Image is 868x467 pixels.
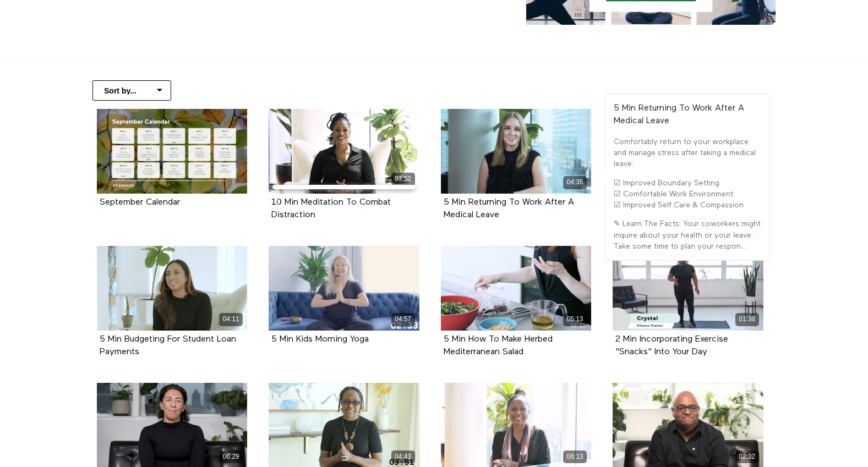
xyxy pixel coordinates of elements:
a: 5 Min How To Make Herbed Mediterranean Salad [444,335,553,356]
p: Comfortably return to your workplace and manage stress after taking a medical leave. [614,136,761,170]
div: 04:43 [391,450,415,463]
a: 5 Min Kids Morning Yoga 04:57 [269,246,419,331]
a: 10 Min Meditation To Combat Distraction 07:52 [269,109,419,194]
div: 02:32 [735,450,759,463]
strong: 5 Min Returning To Work After A Medical Leave [614,104,744,125]
: 2 Min Incorporating Exercise "Snacks" Into Your Day 01:38 [613,246,763,331]
a: 5 Min Budgeting For Student Loan Payments 04:11 [97,246,248,331]
div: 04:35 [563,176,587,189]
strong: 5 Min How To Make Herbed Mediterranean Salad [444,335,553,356]
a: 5 Min Budgeting For Student Loan Payments [100,335,236,356]
a: 5 Min How To Make Herbed Mediterranean Salad 05:13 [441,246,592,331]
a: 10 Min Meditation To Combat Distraction [271,198,391,219]
div: 05:13 [563,313,587,326]
a: September Calendar [97,109,248,194]
div: 07:52 [391,173,415,185]
strong: 2 Min Incorporating Exercise "Snacks" Into Your Day [615,335,728,356]
p: ☑ Improved Boundary Setting ☑ Comfortable Work Environment ☑ Improved Self Care & Compassion [614,178,761,211]
div: 01:38 [735,313,759,326]
strong: 5 Min Budgeting For Student Loan Payments [100,335,236,356]
a: September Calendar [100,198,180,206]
p: ✎ Learn The Facts: Your coworkers might inquire about your health or your leave. Take some time t... [614,218,761,252]
a: 5 Min Returning To Work After A Medical Leave [444,198,574,219]
strong: 5 Min Returning To Work After A Medical Leave [444,198,574,219]
div: 04:57 [391,313,415,326]
a: 5 Min Returning To Work After A Medical Leave 04:35 [441,109,592,194]
div: 06:29 [219,450,243,463]
div: 06:13 [563,450,587,463]
: 2 Min Incorporating Exercise "Snacks" Into Your Day [615,335,728,356]
a: 5 Min Kids Morning Yoga [271,335,369,343]
div: 04:11 [219,313,243,326]
strong: 10 Min Meditation To Combat Distraction [271,198,391,219]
